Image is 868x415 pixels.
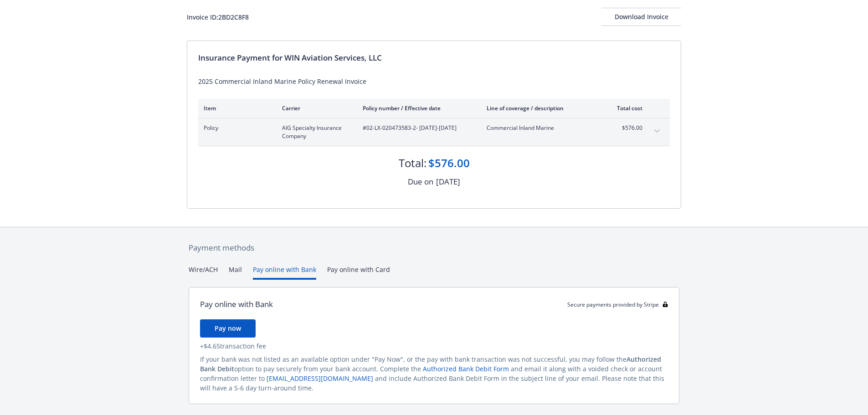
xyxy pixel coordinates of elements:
div: If your bank was not listed as an available option under "Pay Now", or the pay with bank transact... [200,354,668,393]
a: Authorized Bank Debit Form [423,364,509,373]
span: $576.00 [608,124,642,132]
button: Pay online with Bank [253,265,316,280]
div: 2025 Commercial Inland Marine Policy Renewal Invoice [198,77,670,86]
span: Commercial Inland Marine [487,124,594,132]
button: Mail [229,265,242,280]
div: Policy number / Effective date [363,104,472,112]
span: AIG Specialty Insurance Company [282,124,348,140]
a: [EMAIL_ADDRESS][DOMAIN_NAME] [267,374,373,383]
div: Line of coverage / description [487,104,594,112]
span: Policy [204,124,267,132]
button: Pay now [200,319,256,338]
div: Payment methods [189,242,679,254]
span: Pay now [215,324,241,333]
button: Wire/ACH [189,265,218,280]
span: Authorized Bank Debit [200,355,661,373]
div: Download Invoice [601,8,681,26]
button: Pay online with Card [327,265,390,280]
div: Pay online with Bank [200,298,273,310]
div: [DATE] [436,176,460,188]
div: Due on [408,176,433,188]
div: Item [204,104,267,112]
div: PolicyAIG Specialty Insurance Company#02-LX-020473583-2- [DATE]-[DATE]Commercial Inland Marine$57... [198,118,670,146]
div: Secure payments provided by Stripe [567,301,668,308]
div: + $4.65 transaction fee [200,341,668,351]
div: Total cost [608,104,642,112]
span: #02-LX-020473583-2 - [DATE]-[DATE] [363,124,472,132]
button: Download Invoice [601,8,681,26]
div: Total: [399,155,426,171]
div: Invoice ID: 2BD2C8F8 [187,12,249,22]
div: $576.00 [428,155,470,171]
div: Insurance Payment for WIN Aviation Services, LLC [198,52,670,64]
div: Carrier [282,104,348,112]
button: expand content [650,124,664,138]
